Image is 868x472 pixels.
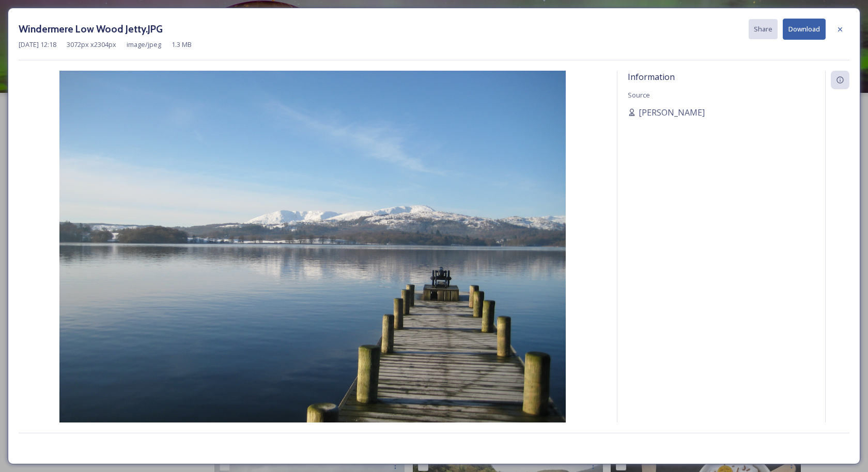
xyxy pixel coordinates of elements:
[783,19,826,40] button: Download
[19,40,56,50] span: [DATE] 12:18
[127,40,161,50] span: image/jpeg
[628,90,650,100] span: Source
[172,40,192,50] span: 1.3 MB
[749,19,778,39] button: Share
[67,40,116,50] span: 3072 px x 2304 px
[19,71,607,450] img: Windermere%20Low%20Wood%20Jetty.JPG
[639,106,705,119] span: [PERSON_NAME]
[628,71,675,83] span: Information
[19,22,163,37] h3: Windermere Low Wood Jetty.JPG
